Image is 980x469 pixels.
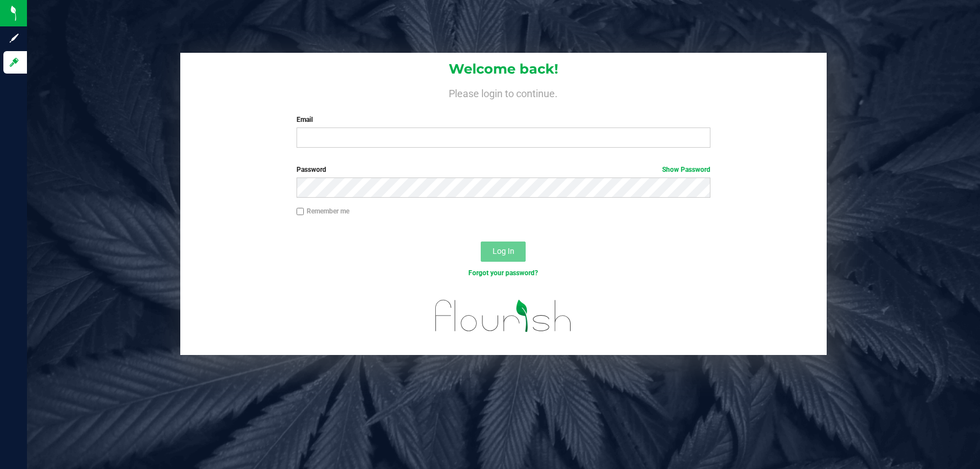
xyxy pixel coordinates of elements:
[297,208,304,216] input: Remember me
[8,57,20,68] inline-svg: Log in
[297,115,711,125] label: Email
[180,62,827,76] h1: Welcome back!
[297,206,349,216] label: Remember me
[662,166,710,174] a: Show Password
[468,269,538,277] a: Forgot your password?
[297,166,326,174] span: Password
[8,33,20,44] inline-svg: Sign up
[493,247,514,256] span: Log In
[423,290,585,342] img: flourish_logo.svg
[180,85,827,99] h4: Please login to continue.
[481,242,526,262] button: Log In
